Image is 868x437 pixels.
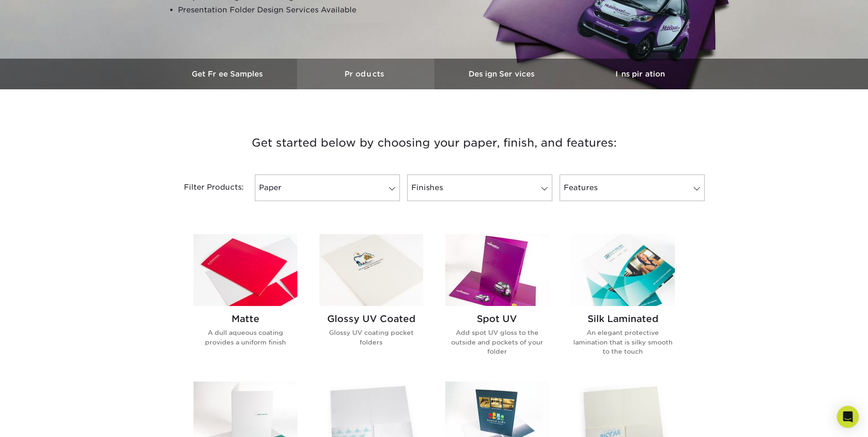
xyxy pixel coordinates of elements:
a: Products [297,59,434,89]
img: Spot UV Presentation Folders [445,234,549,306]
img: Glossy UV Coated Presentation Folders [319,234,423,306]
a: Spot UV Presentation Folders Spot UV Add spot UV gloss to the outside and pockets of your folder [445,234,549,371]
p: An elegant protective lamination that is silky smooth to the touch [571,328,675,356]
a: Features [560,175,705,201]
img: Matte Presentation Folders [194,234,297,306]
h2: Spot UV [445,313,549,324]
h3: Products [297,70,434,78]
a: Finishes [407,175,552,201]
a: Silk Laminated Presentation Folders Silk Laminated An elegant protective lamination that is silky... [571,234,675,371]
a: Matte Presentation Folders Matte A dull aqueous coating provides a uniform finish [194,234,297,371]
a: Design Services [434,59,571,89]
li: Presentation Folder Design Services Available [178,4,399,16]
p: A dull aqueous coating provides a uniform finish [194,328,297,347]
h3: Design Services [434,70,571,78]
p: Add spot UV gloss to the outside and pockets of your folder [445,328,549,356]
h3: Get Free Samples [160,70,297,78]
img: Silk Laminated Presentation Folders [571,234,675,306]
p: Glossy UV coating pocket folders [319,328,423,347]
div: Filter Products: [160,175,251,201]
a: Paper [255,175,400,201]
h3: Get started below by choosing your paper, finish, and features: [167,122,702,164]
div: Open Intercom Messenger [837,406,859,428]
a: Glossy UV Coated Presentation Folders Glossy UV Coated Glossy UV coating pocket folders [319,234,423,371]
h3: Inspiration [571,70,709,78]
h2: Matte [194,313,297,324]
h2: Silk Laminated [571,313,675,324]
h2: Glossy UV Coated [319,313,423,324]
a: Inspiration [571,59,709,89]
a: Get Free Samples [160,59,297,89]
